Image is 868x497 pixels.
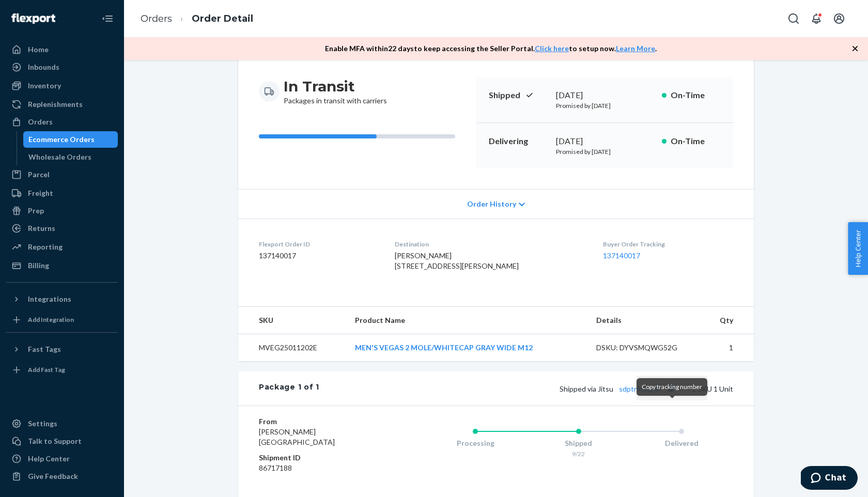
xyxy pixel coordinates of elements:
dt: Flexport Order ID [259,240,378,248]
div: [DATE] [556,135,654,147]
p: On-Time [671,89,721,101]
a: MEN'S VEGAS 2 MOLE/WHITECAP GRAY WIDE M12 [355,343,533,352]
div: Freight [28,188,53,198]
div: Ecommerce Orders [28,134,95,145]
a: Add Integration [6,312,118,328]
a: Ecommerce Orders [23,131,118,148]
dt: Buyer Order Tracking [603,240,733,248]
dt: From [259,416,382,427]
td: MVEG25011202E [238,334,347,362]
a: Orders [141,13,172,24]
a: Inbounds [6,59,118,75]
div: Processing [424,438,527,448]
div: Fast Tags [28,344,61,354]
span: Shipped via Jitsu [560,384,677,393]
div: 9/22 [527,449,630,458]
p: Promised by [DATE] [556,147,654,156]
div: Give Feedback [28,471,78,482]
a: Reporting [6,239,118,255]
dd: 137140017 [259,251,378,261]
button: Fast Tags [6,341,118,358]
button: Open Search Box [783,8,804,29]
a: Returns [6,220,118,237]
a: Freight [6,185,118,201]
a: Click here [535,44,569,53]
div: Shipped [527,438,630,448]
a: Orders [6,114,118,130]
div: [DATE] [556,89,654,101]
div: Settings [28,418,57,429]
span: [PERSON_NAME][GEOGRAPHIC_DATA] [259,427,335,446]
div: Inbounds [28,62,59,72]
div: Help Center [28,454,70,464]
a: Home [6,41,118,58]
a: Settings [6,415,118,432]
a: sdptr9rkqjsk [619,384,660,393]
a: Billing [6,257,118,274]
a: Add Fast Tag [6,362,118,378]
span: Copy tracking number [642,383,702,391]
button: Talk to Support [6,433,118,449]
p: Shipped [489,89,548,101]
dt: Destination [395,240,587,248]
div: DSKU: DYVSMQWG52G [596,343,693,353]
div: Reporting [28,242,63,252]
a: Wholesale Orders [23,149,118,165]
button: Integrations [6,291,118,307]
div: Home [28,44,49,55]
span: Order History [467,199,516,209]
div: Wholesale Orders [28,152,91,162]
div: Orders [28,117,53,127]
div: Add Integration [28,315,74,324]
div: Prep [28,206,44,216]
td: 1 [701,334,754,362]
p: Delivering [489,135,548,147]
div: Integrations [28,294,71,304]
button: Close Navigation [97,8,118,29]
a: 137140017 [603,251,640,260]
a: Order Detail [192,13,253,24]
button: Help Center [848,222,868,275]
a: Help Center [6,451,118,467]
div: Parcel [28,169,50,180]
a: Replenishments [6,96,118,113]
th: Details [588,307,702,334]
div: Delivered [630,438,733,448]
p: Enable MFA within 22 days to keep accessing the Seller Portal. to setup now. . [325,43,657,54]
button: Open account menu [829,8,849,29]
ol: breadcrumbs [132,4,261,34]
div: Add Fast Tag [28,365,65,374]
th: SKU [238,307,347,334]
h3: In Transit [284,77,387,96]
div: Replenishments [28,99,83,110]
th: Qty [701,307,754,334]
dt: Shipment ID [259,453,382,463]
button: Open notifications [806,8,827,29]
div: Billing [28,260,49,271]
img: Flexport logo [11,13,55,24]
p: Promised by [DATE] [556,101,654,110]
div: Package 1 of 1 [259,382,319,395]
div: 1 SKU 1 Unit [319,382,733,395]
div: Packages in transit with carriers [284,77,387,106]
a: Parcel [6,166,118,183]
th: Product Name [347,307,588,334]
div: Talk to Support [28,436,82,446]
button: Give Feedback [6,468,118,485]
a: Learn More [616,44,655,53]
a: Prep [6,203,118,219]
span: [PERSON_NAME] [STREET_ADDRESS][PERSON_NAME] [395,251,519,270]
p: On-Time [671,135,721,147]
dd: 86717188 [259,463,382,473]
div: Inventory [28,81,61,91]
iframe: Opens a widget where you can chat to one of our agents [801,466,858,492]
div: Returns [28,223,55,234]
a: Inventory [6,77,118,94]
